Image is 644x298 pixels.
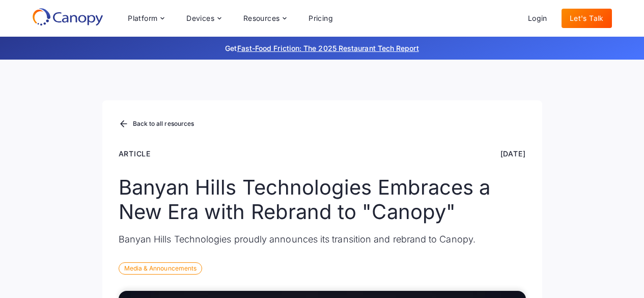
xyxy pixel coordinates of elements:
div: Devices [186,15,214,22]
h1: Banyan Hills Technologies Embraces a New Era with Rebrand to "Canopy" [119,175,526,224]
a: Fast-Food Friction: The 2025 Restaurant Tech Report [237,44,419,52]
p: Banyan Hills Technologies proudly announces its transition and rebrand to Canopy. [119,232,526,246]
a: Back to all resources [119,118,194,131]
div: Platform [120,8,172,29]
div: Resources [235,8,294,29]
div: Platform [128,15,157,22]
div: Back to all resources [133,121,194,127]
p: Get [73,43,572,53]
a: Login [520,9,555,28]
div: Article [119,148,151,159]
a: Pricing [300,9,341,28]
div: Resources [243,15,280,22]
div: Media & Announcements [119,262,203,275]
div: Devices [178,8,229,29]
a: Let's Talk [562,9,612,28]
div: [DATE] [500,148,526,159]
